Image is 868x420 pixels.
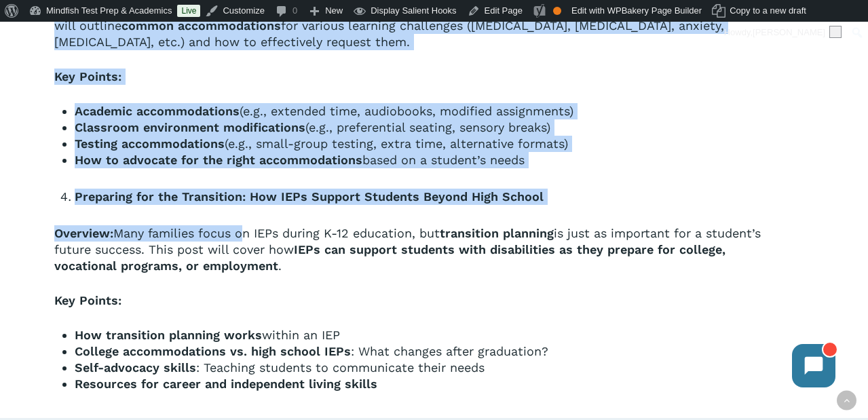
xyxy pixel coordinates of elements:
[440,226,554,240] b: transition planning
[75,189,544,204] b: Preparing for the Transition: How IEPs Support Students Beyond High School
[54,226,761,256] span: is just as important for a student’s future success. This post will cover how
[75,328,262,342] b: How transition planning works
[75,343,776,360] li: : What changes after graduation?
[305,120,550,134] span: (e.g., preferential seating, sensory breaks)
[75,120,305,134] b: Classroom environment modifications
[553,7,561,15] div: OK
[75,360,776,376] li: : Teaching students to communicate their needs
[75,344,351,358] b: College accommodations vs. high school IEPs
[75,360,196,375] b: Self-advocacy skills
[753,27,825,37] span: [PERSON_NAME]
[278,259,282,273] span: .
[719,22,847,43] a: Howdy,
[225,136,568,151] span: (e.g., small-group testing, extra time, alternative formats)
[121,18,281,33] b: common accommodations
[75,377,377,391] b: Resources for career and independent living skills
[362,153,525,167] span: based on a student’s needs
[75,136,225,151] b: Testing accommodations
[262,328,340,342] span: within an IEP
[54,2,769,33] span: Many families don’t realize the wide range of accommodations available through an IEP or 504 Plan...
[54,242,725,273] b: IEPs can support students with disabilities as they prepare for college, vocational programs, or ...
[177,5,200,17] a: Live
[240,104,573,118] span: (e.g., extended time, audiobooks, modified assignments)
[75,153,362,167] b: How to advocate for the right accommodations
[113,226,440,240] span: Many families focus on IEPs during K-12 education, but
[54,293,121,307] b: Key Points:
[75,104,240,118] b: Academic accommodations
[54,69,121,83] b: Key Points:
[54,18,724,49] span: for various learning challenges ([MEDICAL_DATA], [MEDICAL_DATA], anxiety, [MEDICAL_DATA], etc.) a...
[778,330,849,401] iframe: Chatbot
[54,226,113,240] b: Overview:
